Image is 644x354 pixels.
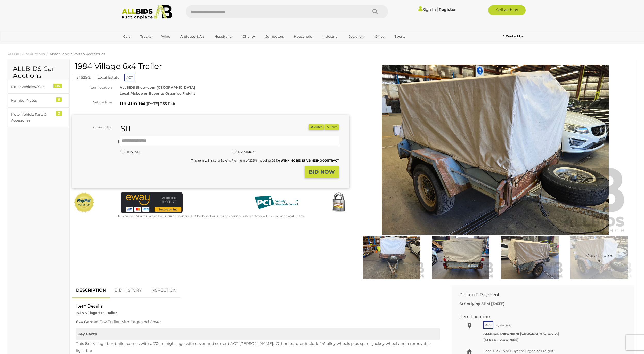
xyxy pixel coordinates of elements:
[121,192,183,213] img: eWAY Payment Gateway
[459,301,505,306] b: Strictly by 5PM [DATE]
[56,111,62,116] div: 3
[290,32,316,41] a: Household
[358,236,425,279] img: 1984 Village 6x4 Trailer
[262,32,287,41] a: Computers
[120,32,134,41] a: Cars
[8,94,69,107] a: Number Plates 5
[74,75,93,79] a: 54625-2
[427,236,494,279] img: 1984 Village 6x4 Trailer
[239,32,258,41] a: Charity
[111,283,146,298] a: BID HISTORY
[120,149,142,155] label: INSTANT
[309,124,324,130] li: Watch this item
[13,65,64,79] h2: ALLBIDS Car Auctions
[95,75,122,80] mark: Local Estate
[483,321,493,329] span: ACT
[496,236,563,279] img: 1984 Village 6x4 Trailer
[117,214,305,218] small: Mastercard & Visa transactions will incur an additional 1.9% fee. Paypal will incur an additional...
[50,52,105,56] a: Motor Vehicle Parts & Accessories
[76,304,440,309] h2: Item Details
[56,97,62,102] div: 5
[232,149,256,155] label: MAXIMUM
[68,85,116,91] div: Item location
[483,337,519,342] strong: [STREET_ADDRESS]
[120,85,195,90] strong: ALLBIDS Showroom [GEOGRAPHIC_DATA]
[585,253,613,263] span: More Photos (9)
[68,99,116,105] div: Set to close
[494,322,512,328] span: Fyshwick
[211,32,236,41] a: Hospitality
[250,192,302,213] img: PCI DSS compliant
[119,5,175,19] img: Allbids.com.au
[72,124,117,130] div: Current Bid
[147,101,174,106] span: [DATE] 7:55 PM
[72,283,110,298] a: DESCRIPTION
[488,5,526,15] a: Sell with us
[278,159,339,162] b: A WINNING BID IS A BINDING CONTRACT
[74,192,95,213] img: Official PayPal Seal
[158,32,174,41] a: Wine
[95,75,122,79] a: Local Estate
[566,236,632,279] img: 1984 Village 6x4 Trailer
[76,340,440,354] p: This 6x4 Village box trailer comes with a 70cm high cage with cover and current ACT [PERSON_NAME]...
[137,32,154,41] a: Trucks
[53,84,62,88] div: 114
[75,62,348,70] h1: 1984 Village 6x4 Trailer
[8,80,69,94] a: Motor Vehicles / Cars 114
[483,332,559,336] strong: ALLBIDS Showroom [GEOGRAPHIC_DATA]
[76,318,440,328] td: 6x4 Garden Box Trailer with Cage and Cover
[191,159,339,162] small: This Item will incur a Buyer's Premium of 22.5% including GST.
[120,101,146,106] strong: 11h 21m 16s
[120,124,131,133] strong: $11
[11,84,54,90] div: Motor Vehicles / Cars
[309,169,335,175] strong: BID NOW
[120,91,195,95] strong: Local Pickup or Buyer to Organise Freight
[124,74,134,81] span: ACT
[74,75,93,80] mark: 54625-2
[120,41,163,49] a: [GEOGRAPHIC_DATA]
[146,102,175,106] span: ( )
[11,111,54,124] div: Motor Vehicle Parts & Accessories
[324,124,339,130] button: Share
[76,328,440,340] td: Key Facts
[8,52,45,56] a: ALLBIDS Car Auctions
[439,7,456,12] a: Register
[371,32,388,41] a: Office
[483,349,553,353] span: Local Pickup or Buyer to Organise Freight
[8,108,69,127] a: Motor Vehicle Parts & Accessories 3
[363,65,627,235] img: 1984 Village 6x4 Trailer
[177,32,208,41] a: Antiques & Art
[391,32,409,41] a: Sports
[437,6,438,12] span: |
[305,166,339,178] button: BID NOW
[503,34,523,38] b: Contact Us
[459,292,618,297] h2: Pickup & Payment
[418,7,436,12] a: Sign In
[345,32,368,41] a: Jewellery
[362,5,388,18] button: Search
[566,236,632,279] a: More Photos(9)
[11,98,54,103] div: Number Plates
[76,311,117,315] strong: 1984 Village 6x4 Trailer
[459,314,618,319] h2: Item Location
[309,124,324,130] button: Watch
[503,34,524,39] a: Contact Us
[328,192,349,213] img: Secured by Rapid SSL
[319,32,342,41] a: Industrial
[146,283,180,298] a: INSPECTION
